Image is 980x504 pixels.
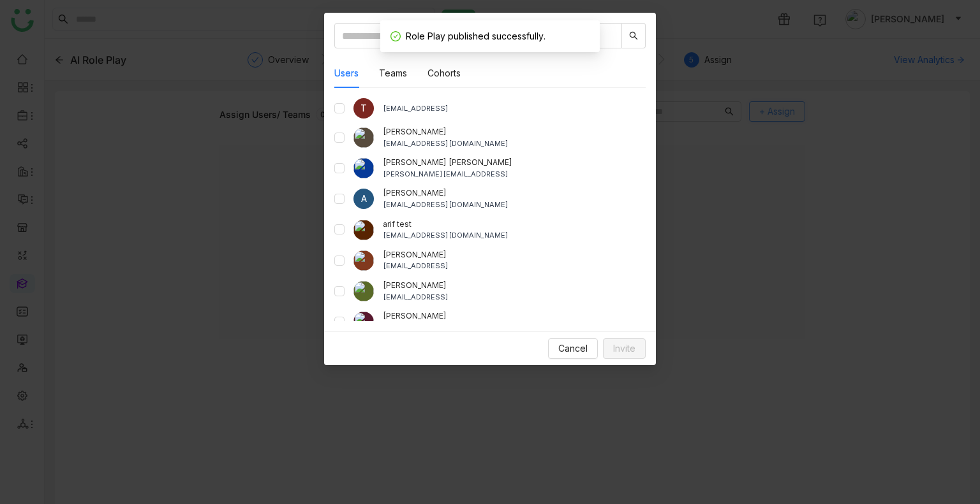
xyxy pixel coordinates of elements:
div: arif test [383,219,646,231]
img: 684fd8469a55a50394c15cc7 [353,127,374,148]
img: 684a9b57de261c4b36a3d29f [353,158,374,178]
button: Cohorts [427,66,461,80]
img: 6860d480bc89cb0674c8c7e9 [353,281,374,301]
div: [EMAIL_ADDRESS][DOMAIN_NAME] [383,199,646,210]
div: [PERSON_NAME] [PERSON_NAME] [383,157,646,169]
span: T [360,103,367,113]
img: 684abccfde261c4b36a4c026 [353,220,374,240]
span: Role Play published successfully. [406,31,546,41]
img: 684a9aedde261c4b36a3ced9 [353,250,374,271]
div: [PERSON_NAME][EMAIL_ADDRESS] [383,169,646,180]
div: [EMAIL_ADDRESS] [383,103,646,114]
span: A [361,193,367,204]
div: [EMAIL_ADDRESS][DOMAIN_NAME] [383,138,646,149]
img: 684a9ad2de261c4b36a3cd74 [353,312,374,332]
div: [PERSON_NAME] [383,126,646,138]
button: Invite [603,338,646,359]
button: Teams [379,66,407,80]
span: Cancel [558,342,588,356]
div: [PERSON_NAME] [383,187,646,199]
button: Users [334,66,359,80]
div: [PERSON_NAME] [383,249,646,261]
div: [PERSON_NAME] [383,280,646,292]
div: [EMAIL_ADDRESS] [383,261,646,271]
div: [PERSON_NAME] [383,310,646,322]
button: Cancel [548,338,598,359]
div: [EMAIL_ADDRESS] [383,292,646,303]
div: [EMAIL_ADDRESS][DOMAIN_NAME] [383,230,646,241]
